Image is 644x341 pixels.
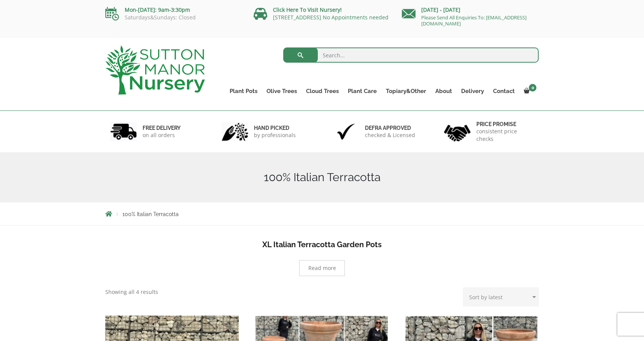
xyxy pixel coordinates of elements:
[262,86,301,96] a: Olive Trees
[225,86,262,96] a: Plant Pots
[365,131,415,139] p: checked & Licensed
[308,265,336,271] span: Read more
[283,47,539,63] input: Search...
[122,211,179,217] span: 100% Italian Terracotta
[365,125,415,131] h6: Defra approved
[343,86,381,96] a: Plant Care
[273,6,342,13] a: Click Here To Visit Nursery!
[476,121,534,128] h6: Price promise
[457,86,489,96] a: Delivery
[301,86,343,96] a: Cloud Trees
[489,86,519,96] a: Contact
[105,170,539,184] h1: 100% Italian Terracotta
[381,86,431,96] a: Topiary&Other
[105,211,539,217] nav: Breadcrumbs
[431,86,457,96] a: About
[519,86,539,96] a: 0
[421,14,527,27] a: Please Send All Enquiries To: [EMAIL_ADDRESS][DOMAIN_NAME]
[105,5,242,14] p: Mon-[DATE]: 9am-3:30pm
[529,84,536,92] span: 0
[262,240,382,249] b: XL Italian Terracotta Garden Pots
[476,128,534,143] p: consistent price checks
[143,131,181,139] p: on all orders
[444,120,471,143] img: 4.jpg
[143,125,181,131] h6: FREE DELIVERY
[110,122,137,141] img: 1.jpg
[105,14,242,21] p: Saturdays&Sundays: Closed
[463,287,539,306] select: Shop order
[333,122,359,141] img: 3.jpg
[254,131,296,139] p: by professionals
[402,5,539,14] p: [DATE] - [DATE]
[105,46,205,95] img: logo
[273,14,389,21] a: [STREET_ADDRESS] No Appointments needed
[105,287,158,297] p: Showing all 4 results
[254,125,296,131] h6: hand picked
[222,122,248,141] img: 2.jpg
